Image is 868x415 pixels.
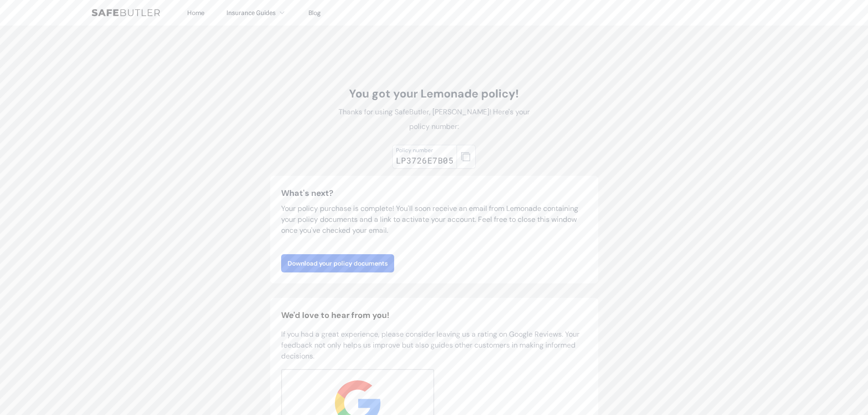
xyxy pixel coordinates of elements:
[281,203,587,236] p: Your policy purchase is complete! You'll soon receive an email from Lemonade containing your poli...
[396,154,453,167] div: LP3726E7B05
[332,105,536,134] p: Thanks for using SafeButler, [PERSON_NAME]! Here's your policy number:
[226,7,287,18] button: Insurance Guides
[332,87,536,101] h1: You got your Lemonade policy!
[281,329,587,362] p: If you had a great experience, please consider leaving us a rating on Google Reviews. Your feedba...
[92,9,160,16] img: SafeButler Text Logo
[187,9,205,17] a: Home
[281,187,587,200] h3: What's next?
[281,309,587,322] h2: We'd love to hear from you!
[281,254,394,272] a: Download your policy documents
[308,9,321,17] a: Blog
[396,147,453,154] div: Policy number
